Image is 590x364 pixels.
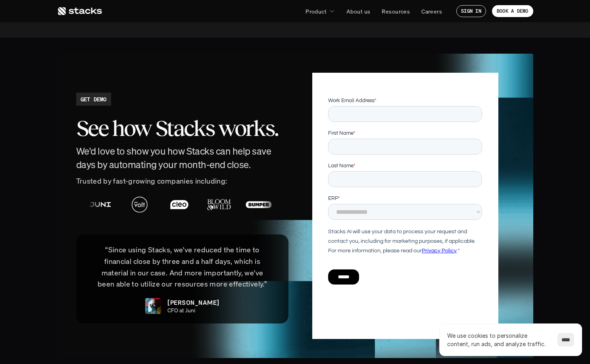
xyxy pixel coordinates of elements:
p: “Since using Stacks, we've reduced the time to financial close by three and a half days, which is... [88,244,277,290]
a: Resources [377,4,415,18]
a: About us [342,4,375,18]
a: BOOK A DEMO [492,5,533,17]
p: About us [346,7,370,15]
a: Careers [417,4,447,18]
p: SIGN IN [461,8,481,14]
p: We use cookies to personalize content, run ads, and analyze traffic. [447,331,550,348]
iframe: Form 1 [328,97,482,298]
h4: We'd love to show you how Stacks can help save days by automating your month-end close. [76,145,289,171]
p: Product [306,7,327,15]
h2: See how Stacks works. [76,116,289,141]
p: [PERSON_NAME] [167,298,219,307]
h2: GET DEMO [81,95,107,103]
p: CFO at Juni [167,307,195,314]
p: BOOK A DEMO [497,8,529,14]
a: SIGN IN [456,5,486,17]
p: Resources [382,7,410,15]
p: Careers [421,7,442,15]
p: Trusted by fast-growing companies including: [76,175,289,187]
